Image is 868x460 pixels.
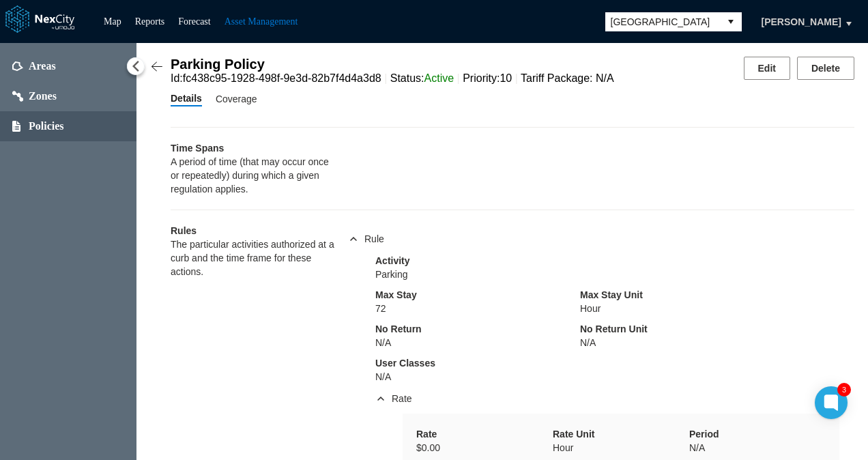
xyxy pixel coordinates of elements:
span: [PERSON_NAME] [762,15,841,29]
label: Max Stay [375,289,417,300]
a: Forecast [178,16,210,27]
div: N/A [375,370,785,384]
span: Details [171,91,202,105]
label: Activity [375,255,410,266]
button: Delete [797,57,854,80]
label: Period [689,429,719,440]
div: 72 [375,302,580,315]
span: Rate [392,392,412,405]
button: Edit [744,57,790,80]
div: Rules [171,224,334,238]
button: select [720,12,742,31]
div: A period of time (that may occur once or repeatedly) during which a given regulation applies. [171,155,334,196]
label: No Return [375,324,422,334]
div: N/A [375,336,580,349]
a: Map [104,16,121,27]
span: Policies [29,119,64,133]
a: Reports [135,16,165,27]
label: No Return Unit [580,324,648,334]
label: Max Stay Unit [580,289,643,300]
span: Delete [811,61,840,75]
span: Id : fc438c95-1928-498f-9e3d-82b7f4d4a3d8 [171,72,390,84]
label: Rate [416,429,437,440]
label: Rate Unit [553,429,594,440]
label: User Classes [375,358,435,369]
span: Status : [390,72,463,84]
div: N/A [580,336,785,349]
div: Parking Policy [171,57,614,72]
img: areas.svg [12,61,23,71]
img: Back [150,60,164,74]
span: Priority : 10 [463,72,521,84]
span: Edit [758,61,776,75]
div: The particular activities authorized at a curb and the time frame for these actions. [171,238,334,278]
img: policies.svg [12,121,20,132]
button: [PERSON_NAME] [747,10,856,33]
a: Asset Management [225,16,298,27]
div: N/A [689,441,826,455]
span: Active [424,72,454,84]
span: Tariff Package : N/A [521,72,614,84]
span: Areas [29,59,56,73]
span: Coverage [216,91,257,106]
span: Rule [364,232,384,246]
img: zones.svg [12,91,23,102]
div: Time Spans [171,141,334,155]
div: Hour [580,302,785,315]
div: Hour [553,441,689,455]
div: 3 [837,383,851,397]
span: [GEOGRAPHIC_DATA] [611,15,714,29]
span: Zones [29,89,57,103]
div: $0.00 [416,441,553,455]
div: Parking [375,268,785,281]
